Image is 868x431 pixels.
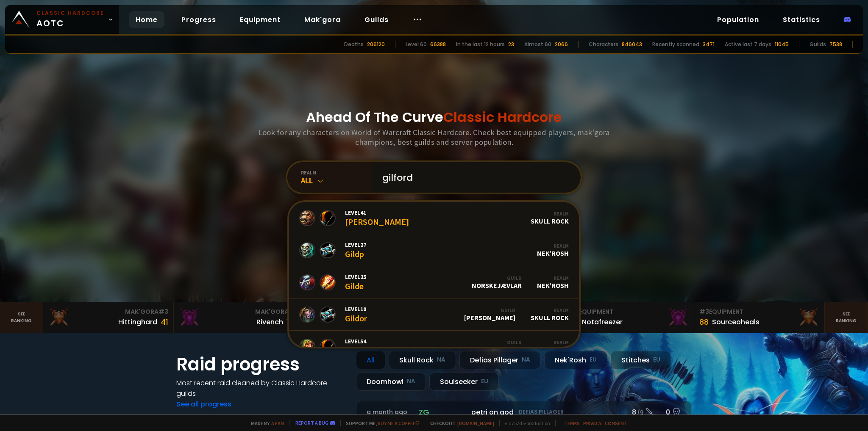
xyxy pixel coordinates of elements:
div: Almost 60 [524,41,551,48]
div: All [301,176,372,185]
span: Level 27 [345,241,366,249]
div: Nek'Rosh [537,243,569,257]
span: Support me, [340,420,420,426]
a: Terms [564,420,580,426]
div: Rivench [256,317,283,327]
small: NA [407,377,415,386]
div: Defias Pillager [459,351,541,369]
div: 41 [161,316,168,328]
span: Classic Hardcore [443,108,562,127]
div: Guild [480,339,522,345]
a: Level10GildorGuild[PERSON_NAME]RealmSkull Rock [289,298,579,331]
div: NorskeJævlar [472,275,522,290]
h1: Raid progress [176,351,346,378]
a: Statistics [776,11,827,28]
div: Guild [464,307,515,313]
a: Mak'Gora#3Hittinghard41 [43,302,173,333]
span: # 3 [699,307,709,316]
h1: Ahead Of The Curve [306,107,562,127]
div: Skull Rock [389,351,456,369]
a: See all progress [176,399,231,409]
div: Realm [531,210,569,217]
div: 2066 [555,41,568,48]
div: Active last 7 days [725,41,771,48]
a: Seeranking [825,302,868,333]
a: Privacy [583,420,601,426]
div: Soulseeker [429,373,499,391]
div: Equipment [569,307,689,316]
div: 23 [508,41,514,48]
a: Buy me a coffee [378,420,420,426]
div: Nek'Rosh [537,275,569,290]
input: Search a character... [377,162,570,193]
div: Realm [537,243,569,249]
div: 11045 [775,41,789,48]
h4: Most recent raid cleaned by Classic Hardcore guilds [176,378,346,399]
h3: Look for any characters on World of Warcraft Classic Hardcore. Check best equipped players, mak'g... [255,127,613,147]
div: Doomhowl [356,373,426,391]
div: Gildor [345,305,367,323]
span: v. d752d5 - production [499,420,550,426]
div: Nek'Rosh [544,351,607,369]
a: Level27GildpRealmNek'Rosh [289,234,579,266]
div: Mak'Gora [48,307,168,316]
div: 7538 [829,41,842,48]
div: 3471 [703,41,715,48]
span: Level 41 [345,209,409,216]
div: Characters [589,41,618,48]
span: Made by [246,420,284,426]
div: Level 60 [406,41,427,48]
small: NA [437,356,445,364]
a: Mak'Gora#2Rivench100 [174,302,304,333]
div: Realm [531,307,569,313]
a: Guilds [358,11,395,28]
div: Sourceoheals [712,317,759,327]
div: Deaths [344,41,364,48]
div: Mak'Gora [179,307,298,316]
div: realm [301,169,372,176]
a: Equipment [233,11,287,28]
div: Gildp [345,241,366,259]
div: Gildor [345,337,367,356]
div: DankMatter [480,339,522,354]
a: #2Equipment88Notafreezer [564,302,694,333]
span: # 3 [159,307,168,316]
small: Classic Hardcore [36,9,104,17]
div: Equipment [699,307,819,316]
a: Home [129,11,164,28]
a: Progress [175,11,223,28]
a: Level41[PERSON_NAME]RealmSkull Rock [289,202,579,234]
div: Guilds [810,41,826,48]
div: Gilde [345,273,366,291]
div: Skull Rock [531,210,569,225]
small: EU [590,356,597,364]
div: 88 [699,316,709,328]
a: Level54GildorGuildDankMatterRealmNek'Rosh [289,331,579,363]
div: Stitches [611,351,671,369]
a: Level25GildeGuildNorskeJævlarRealmNek'Rosh [289,266,579,298]
div: 846043 [622,41,642,48]
small: EU [481,377,488,386]
div: In the last 12 hours [456,41,505,48]
div: Realm [537,275,569,281]
div: [PERSON_NAME] [464,307,515,322]
a: #3Equipment88Sourceoheals [694,302,824,333]
a: Consent [605,420,627,426]
a: Classic HardcoreAOTC [5,5,119,34]
div: Recently scanned [652,41,699,48]
a: a month agozgpetri on godDefias Pillager8 /90 [356,401,692,423]
small: NA [522,356,530,364]
div: Notafreezer [582,317,623,327]
span: Level 25 [345,273,366,281]
div: [PERSON_NAME] [345,209,409,227]
a: [DOMAIN_NAME] [457,420,494,426]
span: Level 10 [345,305,367,313]
div: Nek'Rosh [537,339,569,354]
span: Level 54 [345,337,367,345]
span: Checkout [425,420,494,426]
div: Skull Rock [531,307,569,322]
span: AOTC [36,9,104,30]
small: EU [653,356,660,364]
a: Mak'gora [298,11,348,28]
div: Hittinghard [118,317,157,327]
